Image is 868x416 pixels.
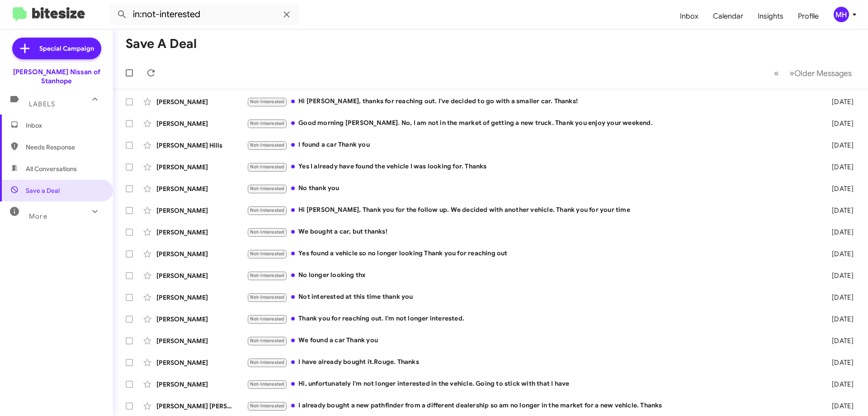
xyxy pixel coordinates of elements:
div: [PERSON_NAME] Hills [156,141,247,150]
div: [PERSON_NAME] [PERSON_NAME] [156,402,247,411]
span: Needs Response [26,143,103,152]
div: Hi [PERSON_NAME], Thank you for the follow up. We decided with another vehicle. Thank you for you... [247,205,817,215]
div: [DATE] [817,315,861,324]
div: [DATE] [817,119,861,128]
div: [PERSON_NAME] [156,228,247,237]
span: Not-Interested [250,359,285,365]
div: MH [834,7,849,22]
span: Not-Interested [250,120,285,126]
div: Yes I already have found the vehicle I was looking for. Thanks [247,162,817,172]
div: [DATE] [817,97,861,106]
span: Labels [29,100,55,108]
div: [DATE] [817,163,861,172]
div: [PERSON_NAME] [156,119,247,128]
div: [DATE] [817,206,861,215]
div: [DATE] [817,293,861,302]
div: [DATE] [817,184,861,193]
span: More [29,212,47,220]
a: Special Campaign [12,38,101,59]
button: MH [826,7,858,22]
div: We found a car Thank you [247,335,817,346]
div: Yes found a vehicle so no longer looking Thank you for reaching out [247,249,817,259]
span: Not-Interested [250,316,285,322]
div: No thank you [247,183,817,194]
span: « [774,67,779,79]
div: I have already bought it.Rouge. Thanks [247,357,817,368]
span: Not-Interested [250,338,285,344]
div: I found a car Thank you [247,140,817,150]
div: [PERSON_NAME] [156,336,247,345]
div: [PERSON_NAME] [156,163,247,172]
div: [PERSON_NAME] [156,315,247,324]
span: Not-Interested [250,294,285,300]
div: [PERSON_NAME] [156,271,247,280]
button: Next [784,64,857,82]
span: Not-Interested [250,164,285,170]
span: Older Messages [794,68,852,78]
div: [PERSON_NAME] [156,380,247,389]
div: Not interested at this time thank you [247,292,817,302]
span: Not-Interested [250,142,285,148]
span: Save a Deal [26,186,60,195]
div: [PERSON_NAME] [156,293,247,302]
span: Not-Interested [250,207,285,213]
div: [DATE] [817,141,861,150]
div: [PERSON_NAME] [156,358,247,367]
div: I already bought a new pathfinder from a different dealership so am no longer in the market for a... [247,401,817,411]
span: Not-Interested [250,99,285,105]
div: [DATE] [817,402,861,411]
div: We bought a car, but thanks! [247,227,817,237]
div: Hi, unfortunately I'm not longer interested in the vehicle. Going to stick with that I have [247,379,817,389]
a: Insights [750,3,791,29]
button: Previous [769,64,784,82]
div: [DATE] [817,380,861,389]
div: [PERSON_NAME] [156,206,247,215]
div: No longer looking thx [247,270,817,281]
span: Not-Interested [250,381,285,387]
span: Not-Interested [250,251,285,257]
span: Not-Interested [250,186,285,191]
div: Thank you for reaching out. I'm not longer interested. [247,314,817,324]
input: Search [109,4,299,25]
div: Good morning [PERSON_NAME]. No, I am not in the market of getting a new truck. Thank you enjoy yo... [247,118,817,129]
div: [DATE] [817,271,861,280]
h1: Save a Deal [126,37,197,51]
div: Hi [PERSON_NAME], thanks for reaching out. I've decided to go with a smaller car. Thanks! [247,96,817,107]
a: Profile [791,3,826,29]
nav: Page navigation example [769,64,857,82]
span: Not-Interested [250,403,285,409]
span: All Conversations [26,164,77,173]
a: Calendar [706,3,750,29]
span: Not-Interested [250,229,285,235]
div: [DATE] [817,228,861,237]
span: Special Campaign [39,44,94,53]
div: [PERSON_NAME] [156,184,247,193]
div: [PERSON_NAME] [156,97,247,106]
div: [DATE] [817,249,861,258]
div: [DATE] [817,358,861,367]
div: [DATE] [817,336,861,345]
span: Not-Interested [250,273,285,278]
span: » [789,67,794,79]
a: Inbox [673,3,706,29]
span: Inbox [26,121,103,130]
div: [PERSON_NAME] [156,249,247,258]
